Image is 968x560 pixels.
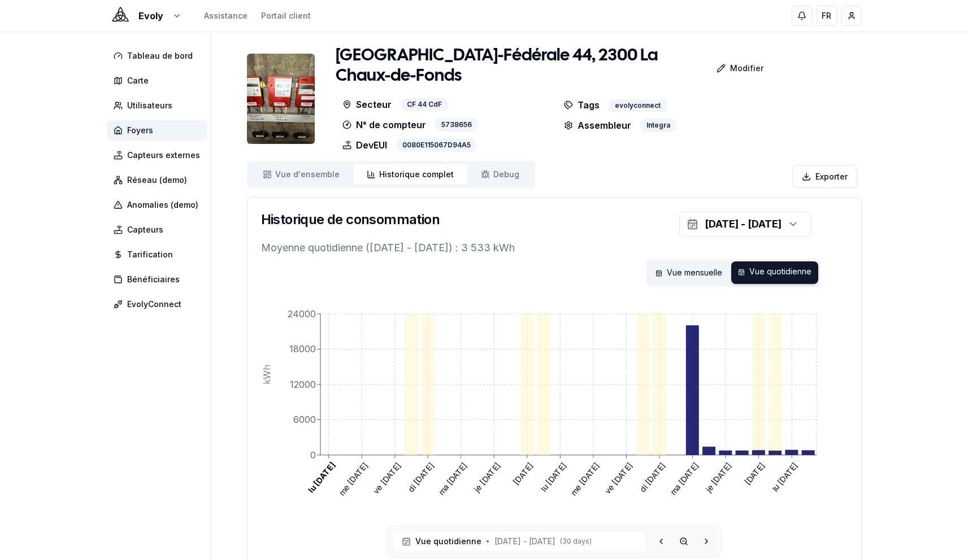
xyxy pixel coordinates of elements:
[792,165,857,188] button: Exporter
[289,343,316,355] tspan: 18000
[107,95,211,116] a: Utilisateurs
[293,414,316,425] tspan: 6000
[127,274,180,285] span: Bénéficiaires
[679,212,811,237] button: [DATE] - [DATE]
[127,50,193,62] span: Tableau de bord
[401,98,448,111] div: CF 44 CdF
[127,299,181,310] span: EvolyConnect
[127,150,200,161] span: Capteurs externes
[494,536,555,547] span: [DATE] - [DATE]
[564,119,631,132] p: Assembleur
[247,54,315,144] img: unit Image
[107,294,211,314] a: EvolyConnect
[127,174,187,186] span: Réseau (demo)
[730,63,763,74] p: Modifier
[342,98,392,111] p: Secteur
[731,261,818,284] div: Vue quotidienne
[107,71,211,91] a: Carte
[336,46,685,86] h1: [GEOGRAPHIC_DATA]-Fédérale 44, 2300 La Chaux-de-Fonds
[640,119,676,132] div: Integra
[396,138,477,152] div: 0080E115067D94A5
[249,164,353,185] a: Vue d'ensemble
[379,169,454,180] span: Historique complet
[564,98,600,112] p: Tags
[107,195,211,215] a: Anomalies (demo)
[649,261,729,284] div: Vue mensuelle
[651,531,671,552] button: Previous day
[127,199,198,211] span: Anomalies (demo)
[674,531,694,552] button: Zoom out
[261,365,272,384] tspan: kWh
[261,211,440,229] h3: Historique de consommation
[467,164,533,185] a: Debug
[435,118,478,132] div: 5738656
[342,138,387,152] p: DevEUI
[107,120,211,141] a: Foyers
[107,220,211,240] a: Capteurs
[127,249,173,260] span: Tarification
[560,537,592,546] span: ( 30 days )
[822,10,831,21] span: FR
[493,169,519,180] span: Debug
[127,75,149,86] span: Carte
[290,379,316,390] tspan: 12000
[685,57,772,80] a: Modifier
[107,170,211,190] a: Réseau (demo)
[107,2,134,29] img: Evoly Logo
[486,537,490,546] span: •
[127,125,153,136] span: Foyers
[310,449,316,461] tspan: 0
[204,10,248,21] a: Assistance
[261,240,848,256] p: Moyenne quotidienne ([DATE] - [DATE]) : 3 533 kWh
[609,99,667,112] div: evolyconnect
[353,164,467,185] a: Historique complet
[415,536,481,547] span: Vue quotidienne
[127,224,163,235] span: Capteurs
[705,216,782,232] div: [DATE] - [DATE]
[342,118,426,132] p: N° de compteur
[107,145,211,165] a: Capteurs externes
[275,169,340,180] span: Vue d'ensemble
[107,46,211,66] a: Tableau de bord
[107,244,211,265] a: Tarification
[138,9,163,23] span: Evoly
[107,269,211,290] a: Bénéficiaires
[261,10,311,21] a: Portail client
[288,308,316,320] tspan: 24000
[127,100,172,111] span: Utilisateurs
[696,531,717,552] button: Next day
[817,6,837,26] button: FR
[107,9,181,23] button: Evoly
